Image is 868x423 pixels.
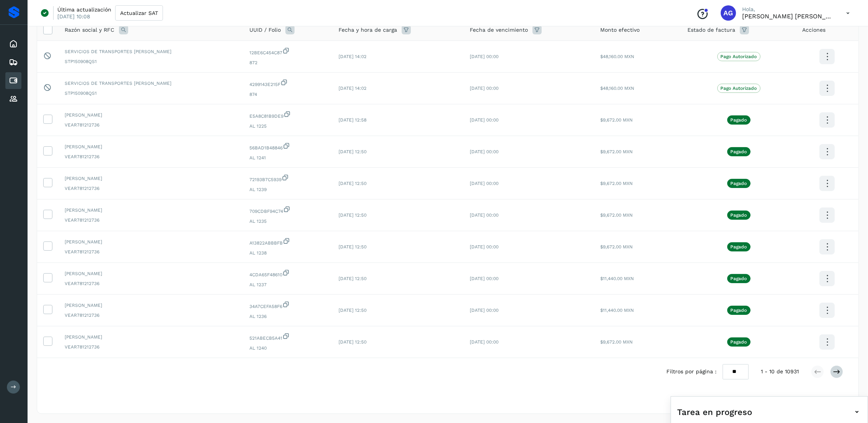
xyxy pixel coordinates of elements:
span: [DATE] 00:00 [470,117,498,123]
span: [DATE] 12:50 [339,339,366,345]
span: [DATE] 00:00 [470,54,498,59]
button: Actualizar SAT [115,5,163,21]
span: Razón social y RFC [65,26,114,34]
span: $9,672.00 MXN [600,149,633,154]
span: [PERSON_NAME] [65,302,237,309]
span: $11,440.00 MXN [600,308,634,313]
div: Embarques [5,54,21,71]
span: [DATE] 00:00 [470,276,498,281]
span: [PERSON_NAME] [65,207,237,214]
span: VEAR781212736 [65,312,237,319]
p: Pago Autorizado [721,86,757,91]
span: 709CDBF94C74 [249,206,326,215]
span: VEAR781212736 [65,153,237,160]
p: Abigail Gonzalez Leon [742,13,834,20]
span: Estado de factura [687,26,735,34]
span: SERVICIOS DE TRANSPORTES [PERSON_NAME] [65,48,237,55]
span: Filtros por página : [666,368,717,376]
div: Cuentas por pagar [5,72,21,89]
span: STP150908QS1 [65,90,237,97]
span: [DATE] 00:00 [470,308,498,313]
span: $11,440.00 MXN [600,276,634,281]
p: Pagado [731,339,747,345]
span: [DATE] 12:58 [339,117,366,123]
p: [DATE] 10:08 [57,13,90,20]
span: [DATE] 00:00 [470,149,498,154]
p: Pagado [731,276,747,281]
p: Pago Autorizado [721,54,757,59]
span: 1 - 10 de 10931 [761,368,799,376]
span: AL 1236 [249,313,326,320]
span: $48,160.00 MXN [600,86,634,91]
p: Pagado [731,244,747,250]
span: 874 [249,91,326,98]
span: AL 1240 [249,345,326,352]
span: UUID / Folio [249,26,281,34]
span: AL 1241 [249,154,326,161]
span: Monto efectivo [600,26,640,34]
p: Pagado [731,181,747,186]
span: 4CDA65F48610 [249,269,326,278]
span: 521ABECB5A41 [249,332,326,342]
span: 4299143E215F [249,79,326,88]
span: [PERSON_NAME] [65,238,237,245]
p: Pagado [731,117,747,123]
span: [DATE] 14:02 [339,54,366,59]
div: Proveedores [5,91,21,107]
span: AL 1238 [249,250,326,256]
span: $9,672.00 MXN [600,117,633,123]
span: [DATE] 12:50 [339,244,366,250]
span: [PERSON_NAME] [65,334,237,340]
div: Inicio [5,36,21,52]
span: STP150908QS1 [65,58,237,65]
span: [DATE] 14:02 [339,86,366,91]
span: [DATE] 12:50 [339,212,366,218]
span: [PERSON_NAME] [65,112,237,118]
span: $9,672.00 MXN [600,339,633,345]
span: AL 1239 [249,186,326,193]
span: $48,160.00 MXN [600,54,634,59]
p: Última actualización [57,6,111,13]
span: SERVICIOS DE TRANSPORTES [PERSON_NAME] [65,80,237,87]
span: [PERSON_NAME] [65,143,237,150]
span: 56BAD1B48846 [249,142,326,151]
span: VEAR781212736 [65,344,237,350]
span: A13822ABBBFB [249,237,326,246]
span: [DATE] 00:00 [470,339,498,345]
span: [DATE] 12:50 [339,276,366,281]
span: Actualizar SAT [120,10,158,16]
p: Pagado [731,149,747,154]
span: VEAR781212736 [65,122,237,128]
span: 12BE6C454C87 [249,47,326,56]
div: Tarea en progreso [677,403,861,421]
span: AL 1225 [249,123,326,130]
span: Fecha de vencimiento [470,26,528,34]
span: 872 [249,59,326,66]
p: Pagado [731,308,747,313]
span: VEAR781212736 [65,185,237,192]
span: Acciones [802,26,826,34]
span: [DATE] 12:50 [339,181,366,186]
p: Pagado [731,212,747,218]
span: $9,672.00 MXN [600,244,633,250]
span: [DATE] 00:00 [470,212,498,218]
span: $9,672.00 MXN [600,212,633,218]
span: VEAR781212736 [65,248,237,255]
span: 72193B7C5939 [249,174,326,183]
span: AL 1237 [249,281,326,288]
span: [PERSON_NAME] [65,270,237,277]
span: 34A7CEFA58F6 [249,301,326,310]
span: Tarea en progreso [677,406,752,418]
span: [DATE] 12:50 [339,308,366,313]
span: [DATE] 12:50 [339,149,366,154]
span: [DATE] 00:00 [470,181,498,186]
span: VEAR781212736 [65,217,237,224]
span: VEAR781212736 [65,280,237,287]
span: [DATE] 00:00 [470,86,498,91]
span: Fecha y hora de carga [339,26,397,34]
span: [DATE] 00:00 [470,244,498,250]
span: E5A8C81B9DE9 [249,110,326,120]
span: [PERSON_NAME] [65,175,237,182]
span: $9,672.00 MXN [600,181,633,186]
span: AL 1235 [249,218,326,225]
